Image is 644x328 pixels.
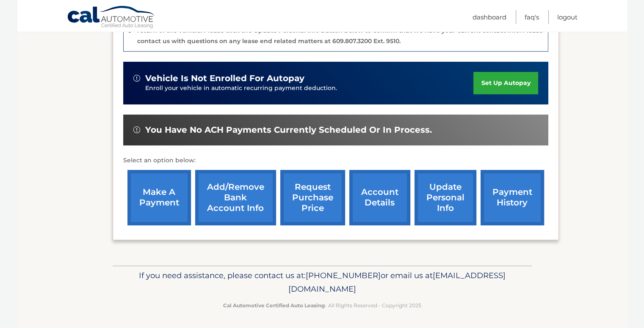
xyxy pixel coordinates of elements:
img: alert-white.svg [133,126,140,133]
a: account details [349,170,410,225]
a: FAQ's [525,10,539,24]
a: Dashboard [473,10,506,24]
p: If you need assistance, please contact us at: or email us at [118,269,526,296]
strong: Cal Automotive Certified Auto Leasing [223,302,325,309]
a: make a payment [127,170,191,225]
span: vehicle is not enrolled for autopay [145,73,304,84]
span: [PHONE_NUMBER] [306,271,381,280]
a: payment history [481,170,544,225]
p: Select an option below: [123,156,548,166]
a: Logout [557,10,578,24]
a: Add/Remove bank account info [195,170,276,225]
a: set up autopay [473,72,538,94]
span: You have no ACH payments currently scheduled or in process. [145,125,432,135]
p: The end of your lease is approaching soon. A member of our lease end team will be in touch soon t... [137,16,543,45]
a: Cal Automotive [67,5,156,30]
p: Enroll your vehicle in automatic recurring payment deduction. [145,84,474,93]
a: update personal info [415,170,476,225]
img: alert-white.svg [133,75,140,82]
p: - All Rights Reserved - Copyright 2025 [118,301,526,310]
a: request purchase price [280,170,345,225]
